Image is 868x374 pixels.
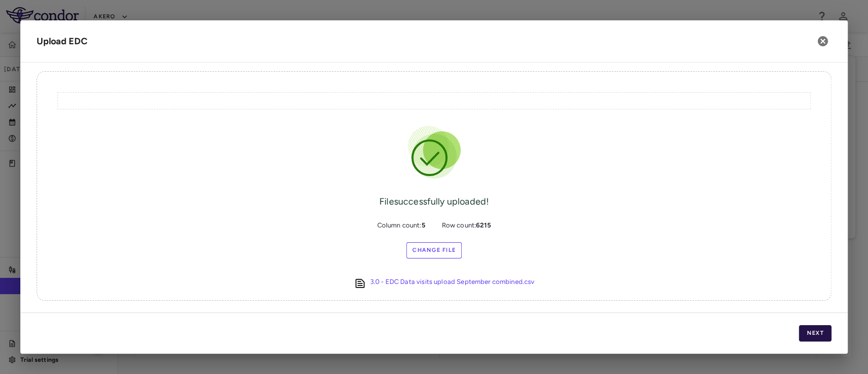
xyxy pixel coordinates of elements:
[379,195,489,209] div: File successfully uploaded!
[476,221,491,229] b: 6215
[37,35,87,48] div: Upload EDC
[442,221,491,230] span: Row count:
[377,221,425,230] span: Column count:
[799,325,831,341] button: Next
[370,277,535,290] a: 3.0 - EDC Data visits upload September combined.csv
[406,242,462,258] label: Change File
[404,122,465,183] img: Success
[421,221,425,229] b: 5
